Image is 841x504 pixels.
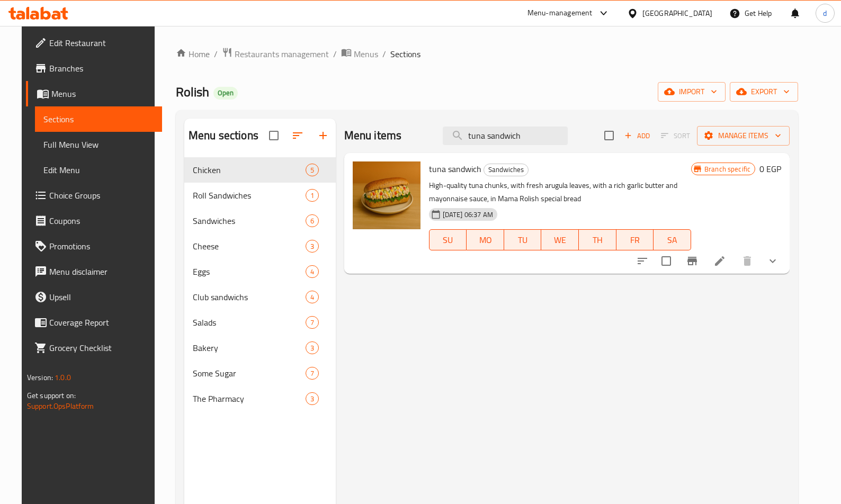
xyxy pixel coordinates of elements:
[541,229,579,250] button: WE
[823,7,827,19] span: d
[630,248,655,274] button: sort-choices
[484,164,528,176] span: Sandwiches
[184,233,336,259] div: Cheese3
[760,248,785,274] button: show more
[26,30,162,56] a: Edit Restaurant
[382,48,386,60] li: /
[341,47,378,61] a: Menus
[759,161,781,176] h6: 0 EGP
[26,284,162,310] a: Upsell
[527,7,593,20] div: Menu-management
[306,394,318,404] span: 3
[26,233,162,259] a: Promotions
[579,229,616,250] button: TH
[679,248,705,274] button: Branch-specific-item
[697,126,790,146] button: Manage items
[616,229,654,250] button: FR
[623,130,651,142] span: Add
[26,310,162,335] a: Coverage Report
[306,241,318,251] span: 3
[184,153,336,416] nav: Menu sections
[193,367,306,380] div: Some Sugar
[184,183,336,208] div: Roll Sandwiches1
[306,265,319,278] div: items
[49,316,154,329] span: Coverage Report
[306,392,319,405] div: items
[306,216,318,226] span: 6
[306,341,319,354] div: items
[43,164,154,176] span: Edit Menu
[27,399,94,413] a: Support.OpsPlatform
[333,48,337,60] li: /
[49,240,154,253] span: Promotions
[263,124,285,147] span: Select all sections
[193,291,306,303] span: Club sandwichs
[306,291,319,303] div: items
[306,189,319,202] div: items
[730,82,798,102] button: export
[344,128,402,143] h2: Menu items
[620,128,654,144] button: Add
[176,47,798,61] nav: breadcrumb
[193,392,306,405] span: The Pharmacy
[713,255,726,267] a: Edit menu item
[235,48,329,60] span: Restaurants management
[43,138,154,151] span: Full Menu View
[700,164,755,174] span: Branch specific
[49,189,154,202] span: Choice Groups
[354,48,378,60] span: Menus
[306,292,318,302] span: 4
[467,229,504,250] button: MO
[49,62,154,75] span: Branches
[306,191,318,201] span: 1
[49,291,154,303] span: Upsell
[26,183,162,208] a: Choice Groups
[26,56,162,81] a: Branches
[176,80,209,104] span: Rolish
[306,367,319,380] div: items
[306,368,318,379] span: 7
[176,48,210,60] a: Home
[306,214,319,227] div: items
[222,47,329,61] a: Restaurants management
[306,164,319,176] div: items
[390,48,420,60] span: Sections
[434,232,463,248] span: SU
[306,240,319,253] div: items
[27,389,76,402] span: Get support on:
[443,127,568,145] input: search
[429,161,481,177] span: tuna sandwich
[49,265,154,278] span: Menu disclaimer
[27,371,53,384] span: Version:
[306,318,318,328] span: 7
[621,232,650,248] span: FR
[184,335,336,361] div: Bakery3
[193,189,306,202] span: Roll Sandwiches
[193,214,306,227] span: Sandwiches
[471,232,500,248] span: MO
[306,165,318,175] span: 5
[306,316,319,329] div: items
[193,316,306,329] span: Salads
[193,265,306,278] div: Eggs
[508,232,538,248] span: TU
[666,85,717,98] span: import
[49,214,154,227] span: Coupons
[705,129,781,142] span: Manage items
[504,229,542,250] button: TU
[184,361,336,386] div: Some Sugar7
[26,81,162,106] a: Menus
[738,85,790,98] span: export
[26,259,162,284] a: Menu disclaimer
[49,341,154,354] span: Grocery Checklist
[429,179,691,205] p: High-quality tuna chunks, with fresh arugula leaves, with a rich garlic butter and mayonnaise sau...
[35,157,162,183] a: Edit Menu
[620,128,654,144] span: Add item
[193,164,306,176] div: Chicken
[654,128,697,144] span: Select section first
[306,343,318,353] span: 3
